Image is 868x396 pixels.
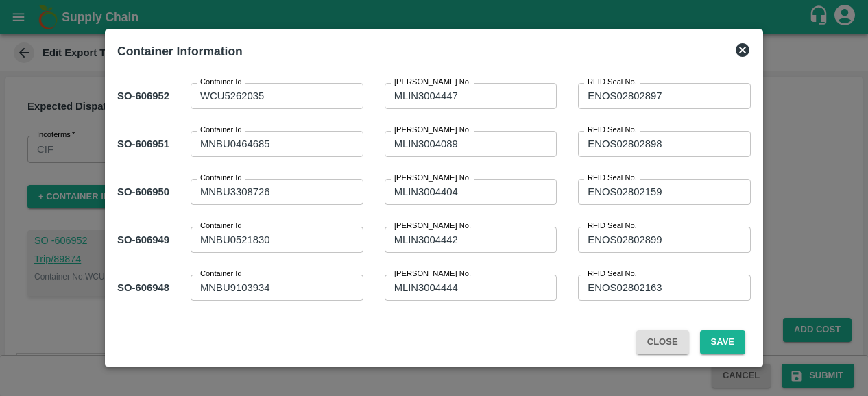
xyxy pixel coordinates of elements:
b: SO- 606949 [117,234,169,245]
label: Container Id [200,77,242,88]
label: Container Id [200,221,242,232]
label: RFID Seal No. [588,221,637,232]
label: [PERSON_NAME] No. [394,125,471,136]
button: Close [636,330,689,354]
label: Container Id [200,269,242,280]
b: SO- 606948 [117,282,169,293]
textarea: MLIN3004444 [394,281,548,295]
textarea: MNBU0521830 [200,233,354,247]
label: [PERSON_NAME] No. [394,269,471,280]
label: Container Id [200,173,242,184]
label: [PERSON_NAME] No. [394,221,471,232]
label: RFID Seal No. [588,77,637,88]
textarea: MNBU3308726 [200,185,354,199]
textarea: ENOS02802898 [588,137,741,151]
button: Save [700,330,745,354]
textarea: ENOS02802897 [588,89,741,103]
textarea: ENOS02802899 [588,233,741,247]
textarea: MNBU0464685 [200,137,354,151]
b: SO- 606950 [117,186,169,197]
label: RFID Seal No. [588,125,637,136]
textarea: MNBU9103934 [200,281,354,295]
label: RFID Seal No. [588,269,637,280]
textarea: MLIN3004442 [394,233,548,247]
textarea: MLIN3004447 [394,89,548,103]
label: [PERSON_NAME] No. [394,173,471,184]
textarea: ENOS02802163 [588,281,741,295]
label: [PERSON_NAME] No. [394,77,471,88]
textarea: MLIN3004089 [394,137,548,151]
textarea: MLIN3004404 [394,185,548,199]
label: RFID Seal No. [588,173,637,184]
textarea: ENOS02802159 [588,185,741,199]
b: Container Information [117,45,243,58]
b: SO- 606951 [117,138,169,149]
label: Container Id [200,125,242,136]
b: SO- 606952 [117,90,169,101]
textarea: WCU5262035 [200,89,354,103]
